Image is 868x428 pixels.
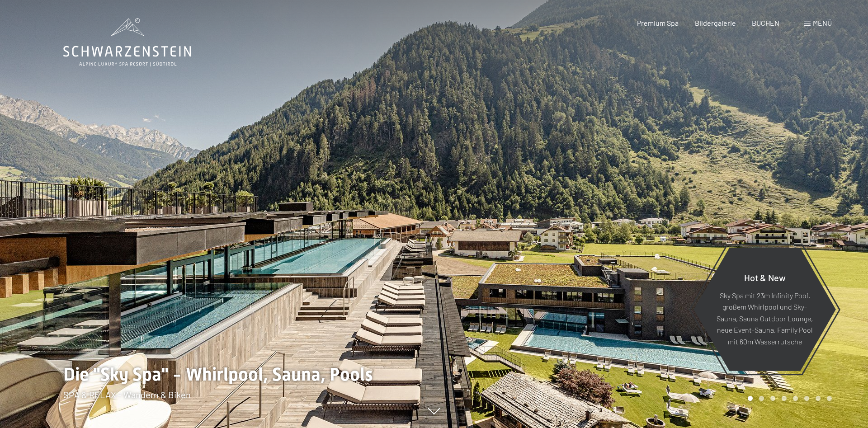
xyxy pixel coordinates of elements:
div: Carousel Page 1 (Current Slide) [748,396,753,401]
div: Carousel Page 4 [782,396,787,401]
p: Sky Spa mit 23m Infinity Pool, großem Whirlpool und Sky-Sauna, Sauna Outdoor Lounge, neue Event-S... [716,289,814,347]
a: Premium Spa [637,19,679,27]
a: Hot & New Sky Spa mit 23m Infinity Pool, großem Whirlpool und Sky-Sauna, Sauna Outdoor Lounge, ne... [693,247,836,372]
div: Carousel Page 5 [793,396,798,401]
a: BUCHEN [752,19,779,27]
span: Hot & New [744,272,786,282]
div: Carousel Pagination [745,396,832,401]
a: Bildergalerie [695,19,736,27]
div: Carousel Page 2 [759,396,764,401]
span: Menü [813,19,832,27]
div: Carousel Page 3 [770,396,775,401]
div: Carousel Page 6 [804,396,809,401]
div: Carousel Page 8 [827,396,832,401]
div: Carousel Page 7 [816,396,821,401]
